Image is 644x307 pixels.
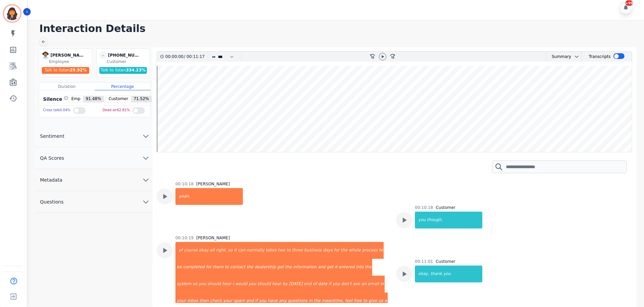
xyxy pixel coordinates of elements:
[99,67,147,74] div: Talk to listen
[43,105,70,115] div: Cross talk 0.04 %
[99,52,107,59] span: -
[107,59,148,64] div: Customer
[271,276,282,293] div: hear
[183,242,198,259] div: course
[42,67,90,74] div: Talk to listen
[35,169,153,191] button: Metadata chevron down
[340,242,348,259] div: the
[380,276,385,293] div: in
[367,276,380,293] div: email
[176,242,184,259] div: of
[571,54,579,59] button: chevron down
[192,276,198,293] div: so
[257,276,271,293] div: should
[103,105,130,115] div: Dead air 62.81 %
[317,259,326,276] div: and
[292,259,317,276] div: information
[175,235,194,241] div: 00:10:19
[625,0,633,6] div: +99
[176,259,183,276] div: be
[303,276,312,293] div: end
[338,259,355,276] div: entered
[312,276,318,293] div: of
[286,242,291,259] div: to
[35,198,69,205] span: Questions
[378,242,384,259] div: to
[142,198,150,206] svg: chevron down
[106,96,131,102] span: Customer
[83,96,104,102] span: 91.48 %
[175,181,194,187] div: 00:10:18
[35,133,70,140] span: Sentiment
[126,68,146,72] span: 334.23 %
[108,52,142,59] div: [PHONE_NUMBER]
[237,242,246,259] div: can
[364,259,373,276] div: the
[42,96,68,102] div: Silence
[142,176,150,184] svg: chevron down
[546,52,571,62] div: Summary
[332,276,341,293] div: you
[303,242,322,259] div: business
[246,259,254,276] div: the
[49,59,91,64] div: Employee
[131,96,152,102] span: 71.52 %
[254,259,277,276] div: dealership
[198,242,209,259] div: okay
[165,52,206,62] div: /
[196,235,230,241] div: [PERSON_NAME]
[282,276,288,293] div: by
[196,181,230,187] div: [PERSON_NAME]
[70,68,87,72] span: 29.92 %
[165,52,184,62] div: 00:00:00
[205,259,212,276] div: for
[207,276,222,293] div: should
[234,276,248,293] div: would
[265,242,277,259] div: takes
[222,276,232,293] div: hear
[185,52,204,62] div: 00:11:17
[426,212,482,228] div: though.
[334,259,338,276] div: it
[215,242,227,259] div: right.
[328,276,332,293] div: if
[209,242,215,259] div: all
[232,276,234,293] div: i
[430,266,443,282] div: thank
[35,191,153,213] button: Questions chevron down
[288,276,303,293] div: [DATE]
[142,154,150,162] svg: chevron down
[227,242,233,259] div: so
[348,242,361,259] div: whole
[229,259,246,276] div: contact
[35,125,153,147] button: Sentiment chevron down
[198,276,207,293] div: you
[341,276,352,293] div: don't
[361,242,378,259] div: process
[443,266,482,282] div: you
[35,147,153,169] button: QA Scores chevron down
[142,132,150,140] svg: chevron down
[291,242,303,259] div: three
[246,242,265,259] div: normally
[416,212,426,228] div: you
[322,242,333,259] div: days
[415,205,433,210] div: 00:10:18
[212,259,224,276] div: them
[35,155,70,161] span: QA Scores
[436,205,455,210] div: Customer
[95,83,150,90] div: Percentage
[361,276,367,293] div: an
[415,259,433,264] div: 00:11:01
[224,259,229,276] div: to
[39,83,95,90] div: Duration
[176,276,192,293] div: system
[355,259,364,276] div: into
[352,276,361,293] div: see
[436,259,455,264] div: Customer
[233,242,237,259] div: it
[333,242,340,259] div: for
[183,259,205,276] div: completed
[4,5,20,22] img: Bordered avatar
[248,276,257,293] div: you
